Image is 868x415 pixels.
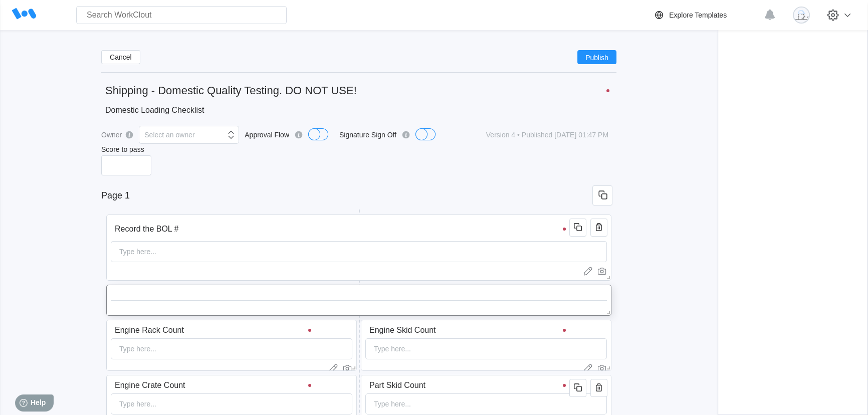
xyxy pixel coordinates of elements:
[101,131,122,139] label: Owner
[76,6,287,24] input: Search WorkClout
[415,128,436,140] button: Signature Sign Off
[101,101,616,120] textarea: Domestic Loading Checklist
[577,50,616,64] button: Publish
[308,128,328,140] button: Approval Flow
[239,124,334,145] label: Approval Flow
[110,54,132,61] span: Cancel
[115,242,160,262] div: Type here...
[101,185,592,205] input: Enter page title
[101,50,140,64] button: Cancel
[334,124,441,145] label: Signature Sign Off
[115,339,160,359] div: Type here...
[101,81,616,101] input: Untitled form
[370,339,415,359] div: Type here...
[478,127,616,142] button: Version 4 • Published [DATE] 01:47 PM
[111,320,318,340] input: Field description
[101,145,616,155] label: Score to pass
[111,219,573,239] input: Field description
[111,375,318,395] input: Field description
[669,11,727,19] div: Explore Templates
[793,7,810,24] img: clout-09.png
[585,54,608,60] span: Publish
[370,394,415,414] div: Type here...
[365,375,573,395] input: Field description
[115,394,160,414] div: Type here...
[365,320,573,340] input: Field description
[653,9,759,21] a: Explore Templates
[144,131,194,139] div: Select an owner
[486,131,608,138] span: Version 4 • Published [DATE] 01:47 PM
